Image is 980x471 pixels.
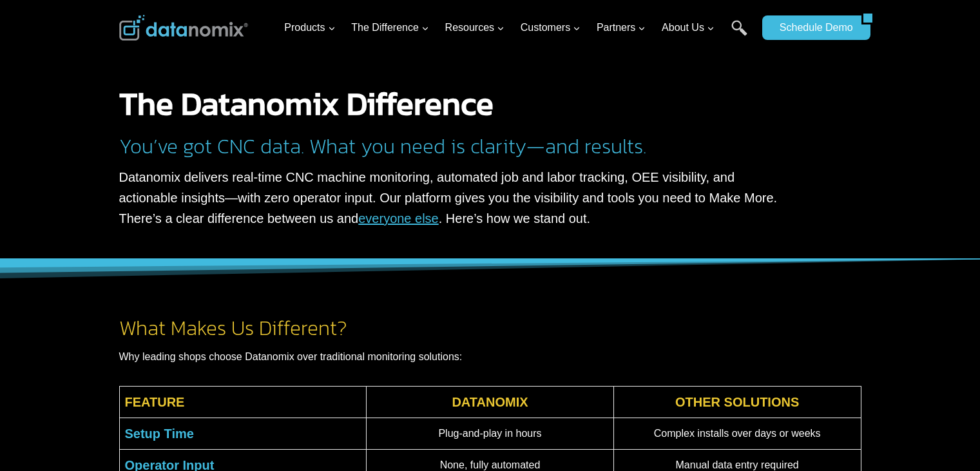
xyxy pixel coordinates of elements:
p: Complex installs over days or weeks [619,425,856,442]
strong: Setup Time [125,427,194,441]
a: Schedule Demo [762,15,861,40]
p: Why leading shops choose Datanomix over traditional monitoring solutions: [119,349,861,365]
p: Datanomix delivers real-time CNC machine monitoring, automated job and labor tracking, OEE visibi... [119,167,793,229]
a: Search [731,20,747,49]
span: The Difference [351,19,429,36]
span: Products [284,19,335,36]
p: Plug-and-play in hours [372,425,608,442]
strong: The Datanomix Difference [119,79,494,128]
a: everyone else [358,211,439,226]
p: DATANOMIX [372,392,608,412]
nav: Primary Navigation [279,7,756,49]
h2: You’ve got CNC data. What you need is clarity—and results. [119,136,793,157]
span: Resources [445,19,504,36]
span: Partners [597,19,646,36]
p: OTHER SOLUTIONS [619,392,856,412]
span: About Us [662,19,715,36]
h2: What Makes Us Different? [119,318,861,338]
img: Datanomix [119,15,248,41]
p: FEATURE [125,392,361,412]
span: Customers [521,19,581,36]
